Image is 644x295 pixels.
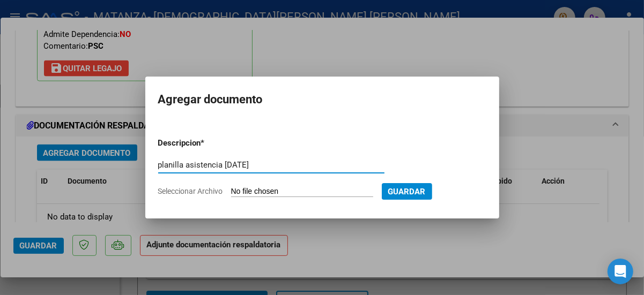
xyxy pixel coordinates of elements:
[158,137,257,149] p: Descripcion
[158,89,486,110] h2: Agregar documento
[388,187,426,196] span: Guardar
[158,187,223,195] span: Seleccionar Archivo
[382,183,432,200] button: Guardar
[608,259,633,284] div: Open Intercom Messenger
